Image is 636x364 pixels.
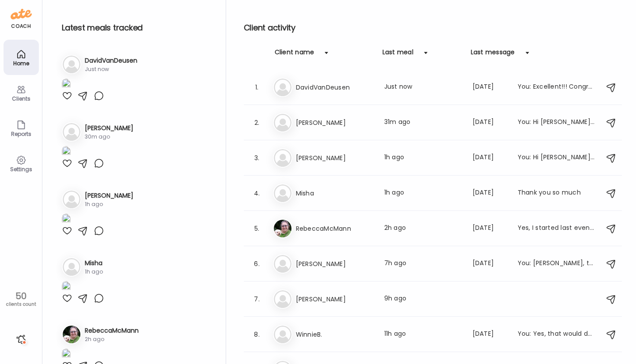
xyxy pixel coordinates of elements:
[274,79,291,96] img: bg-avatar-default.svg
[252,223,262,234] div: 5.
[275,48,314,62] div: Client name
[274,290,291,308] img: bg-avatar-default.svg
[384,259,462,269] div: 7h ago
[62,214,71,225] img: images%2FaUaJOtuyhyYiMYRUAS5AgnZrxdF3%2FBy8yznIY4o2NxZnXHoXw%2Fa6me0k7kZt1FnXu4addj_1080
[296,82,374,93] h3: DavidVanDeusen
[384,188,462,199] div: 1h ago
[473,259,507,269] div: [DATE]
[244,21,622,34] h2: Client activity
[473,117,507,128] div: [DATE]
[5,166,37,172] div: Settings
[252,82,262,93] div: 1.
[274,184,291,202] img: bg-avatar-default.svg
[85,268,103,276] div: 1h ago
[296,294,374,304] h3: [PERSON_NAME]
[274,149,291,167] img: bg-avatar-default.svg
[274,220,291,237] img: avatars%2FXWdvvPCfw4Rjn9zWuSQRFuWDGYk2
[384,223,462,234] div: 2h ago
[384,153,462,163] div: 1h ago
[252,117,262,128] div: 2.
[296,223,374,234] h3: RebeccaMcMann
[384,329,462,340] div: 11h ago
[62,21,212,34] h2: Latest meals tracked
[85,335,139,343] div: 2h ago
[252,294,262,304] div: 7.
[518,117,595,128] div: You: Hi [PERSON_NAME], I was running a few mins behind and just sent the link, so you should have...
[5,60,37,66] div: Home
[252,329,262,340] div: 8.
[63,258,80,276] img: bg-avatar-default.svg
[85,56,137,65] h3: DavidVanDeusen
[296,329,374,340] h3: WinnieB.
[63,191,80,208] img: bg-avatar-default.svg
[62,79,71,90] img: images%2FaH2RMbG7gUSKjNeGIWE0r2Uo9bk1%2FA2AONH6XzsS1hUNCoiMN%2FL75jcy9pnDlzRmQJZQW5_1080
[471,48,515,62] div: Last message
[384,294,462,304] div: 9h ago
[518,223,595,234] div: Yes, I started last evening. I decided I could manage it.
[518,329,595,340] div: You: Yes, that would do it and is normal. You're welcome!
[384,82,462,93] div: Just now
[252,188,262,199] div: 4.
[518,188,595,199] div: Thank you so much
[382,48,413,62] div: Last meal
[473,223,507,234] div: [DATE]
[5,131,37,137] div: Reports
[473,153,507,163] div: [DATE]
[473,188,507,199] div: [DATE]
[296,259,374,269] h3: [PERSON_NAME]
[63,56,80,73] img: bg-avatar-default.svg
[473,329,507,340] div: [DATE]
[5,96,37,101] div: Clients
[274,114,291,131] img: bg-avatar-default.svg
[473,82,507,93] div: [DATE]
[85,326,139,335] h3: RebeccaMcMann
[85,133,133,141] div: 30m ago
[63,123,80,141] img: bg-avatar-default.svg
[518,153,595,163] div: You: Hi [PERSON_NAME], I saw the slightly higher glucose and lower ketones. Your meals look great...
[296,117,374,128] h3: [PERSON_NAME]
[252,153,262,163] div: 3.
[384,117,462,128] div: 31m ago
[518,259,595,269] div: You: [PERSON_NAME], thank you for checking your ketones, thy look amazing!
[3,301,39,308] div: clients count
[252,259,262,269] div: 6.
[3,291,39,301] div: 50
[62,349,71,360] img: images%2FXWdvvPCfw4Rjn9zWuSQRFuWDGYk2%2FZqGEN2G6g6hb7xjOLpdv%2F4fsNZPkFgPB10PS0t1Jo_1080
[63,326,80,343] img: avatars%2FXWdvvPCfw4Rjn9zWuSQRFuWDGYk2
[296,188,374,199] h3: Misha
[85,191,133,200] h3: [PERSON_NAME]
[11,7,32,21] img: ate
[85,124,133,133] h3: [PERSON_NAME]
[274,255,291,273] img: bg-avatar-default.svg
[11,23,31,30] div: coach
[274,326,291,343] img: bg-avatar-default.svg
[296,153,374,163] h3: [PERSON_NAME]
[518,82,595,93] div: You: Excellent!!! Congrats!
[62,281,71,293] img: images%2F3xVRt7y9apRwOMdhmMrJySvG6rf1%2FzmOANP0AZK0PgCbbtYTm%2FHR9dmZdl2tTno2J6cA3K_1080
[85,65,137,73] div: Just now
[62,146,71,158] img: images%2FPwXOUG2Ou3S5GU6VFDz5V1EyW272%2FxUdmZpLdEHeVsbPbpAne%2FxTRW0t4SjTLQWtfZDQL6_1080
[85,259,103,268] h3: Misha
[85,200,133,208] div: 1h ago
